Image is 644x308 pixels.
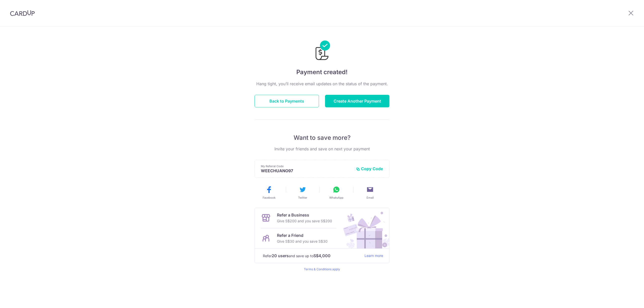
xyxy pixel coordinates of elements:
[355,186,385,200] button: Email
[329,196,343,200] span: WhatsApp
[255,146,389,152] p: Invite your friends and save on next your payment
[261,164,352,168] p: My Referral Code
[277,238,328,244] p: Give S$30 and you save S$30
[367,196,374,200] span: Email
[325,95,389,107] button: Create Another Payment
[255,134,389,142] p: Want to save more?
[255,68,389,77] h4: Payment created!
[255,95,319,107] button: Back to Payments
[255,81,389,87] p: Hang tight, you’ll receive email updates on the status of the payment.
[277,232,328,238] p: Refer a Friend
[298,196,307,200] span: Twitter
[338,208,389,248] img: Refer
[304,267,340,271] a: Terms & Conditions apply
[356,166,383,171] button: Copy Code
[261,168,352,173] p: WEECHUANO97
[263,196,275,200] span: Facebook
[10,10,35,16] img: CardUp
[277,218,332,224] p: Give S$200 and you save S$200
[365,253,383,259] a: Learn more
[272,253,289,259] strong: 20 users
[321,186,351,200] button: WhatsApp
[277,212,332,218] p: Refer a Business
[288,186,317,200] button: Twitter
[254,186,284,200] button: Facebook
[313,253,331,259] strong: S$4,000
[314,40,330,62] img: Payments
[263,253,360,259] p: Refer and save up to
